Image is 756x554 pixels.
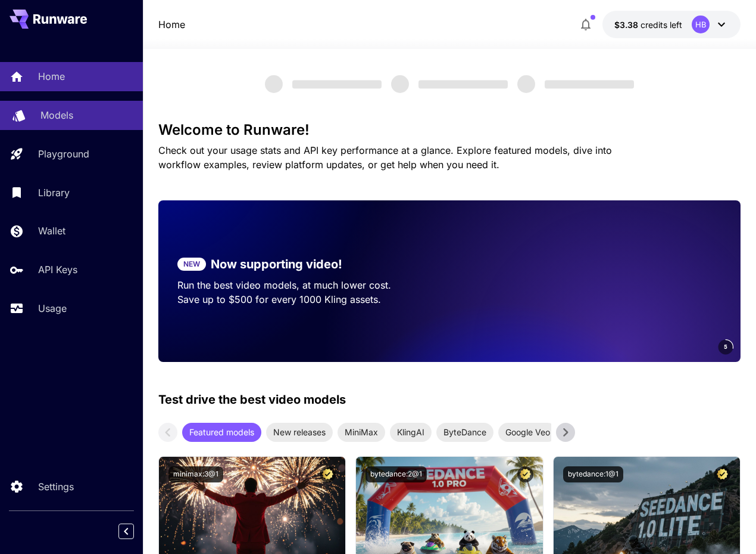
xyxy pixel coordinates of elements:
[724,342,727,351] span: 5
[158,17,185,32] nav: breadcrumb
[118,524,134,539] button: Collapse sidebar
[38,185,70,200] p: Library
[211,255,342,273] p: Now supporting video!
[390,426,432,438] span: KlingAI
[38,147,89,161] p: Playground
[158,144,612,171] span: Check out your usage stats and API key performance at a glance. Explore featured models, dive int...
[177,278,430,292] p: Run the best video models, at much lower cost.
[436,426,493,438] span: ByteDance
[38,479,74,494] p: Settings
[182,423,261,442] div: Featured models
[338,426,385,438] span: MiniMax
[614,18,682,31] div: $3.37996
[614,20,641,30] span: $3.38
[602,11,741,38] button: $3.37996HB
[641,20,682,30] span: credits left
[517,466,533,482] button: Certified Model – Vetted for best performance and includes a commercial license.
[182,426,261,438] span: Featured models
[183,259,200,270] p: NEW
[498,423,557,442] div: Google Veo
[266,426,333,438] span: New releases
[714,466,730,482] button: Certified Model – Vetted for best performance and includes a commercial license.
[692,16,710,33] div: HB
[177,292,430,307] p: Save up to $500 for every 1000 Kling assets.
[320,466,336,482] button: Certified Model – Vetted for best performance and includes a commercial license.
[38,301,67,315] p: Usage
[390,423,432,442] div: KlingAI
[38,262,77,277] p: API Keys
[365,466,427,482] button: bytedance:2@1
[563,466,623,482] button: bytedance:1@1
[158,122,741,138] h3: Welcome to Runware!
[168,466,223,482] button: minimax:3@1
[40,108,73,122] p: Models
[127,521,143,542] div: Collapse sidebar
[158,391,346,408] p: Test drive the best video models
[338,423,385,442] div: MiniMax
[38,224,65,238] p: Wallet
[498,426,557,438] span: Google Veo
[436,423,493,442] div: ByteDance
[158,17,185,32] a: Home
[38,69,65,83] p: Home
[266,423,333,442] div: New releases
